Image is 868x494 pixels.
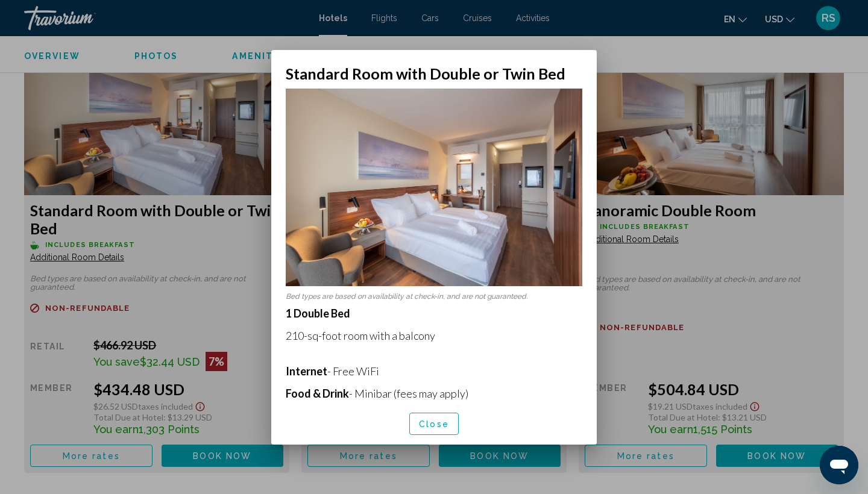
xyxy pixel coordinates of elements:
h2: Standard Room with Double or Twin Bed [286,64,582,83]
p: - Free WiFi [286,364,582,378]
button: Close [409,413,459,435]
p: Bed types are based on availability at check-in, and are not guaranteed. [286,292,582,301]
span: Close [419,419,449,429]
b: Internet [286,364,327,378]
strong: 1 Double Bed [286,307,350,320]
img: 26e00039-9cee-4955-a922-d97f2ad8c77d.jpeg [286,89,582,286]
b: Food & Drink [286,387,349,400]
p: - Minibar (fees may apply) [286,387,582,400]
p: 210-sq-foot room with a balcony [286,329,582,342]
iframe: Кнопка запуска окна обмена сообщениями [820,446,858,484]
